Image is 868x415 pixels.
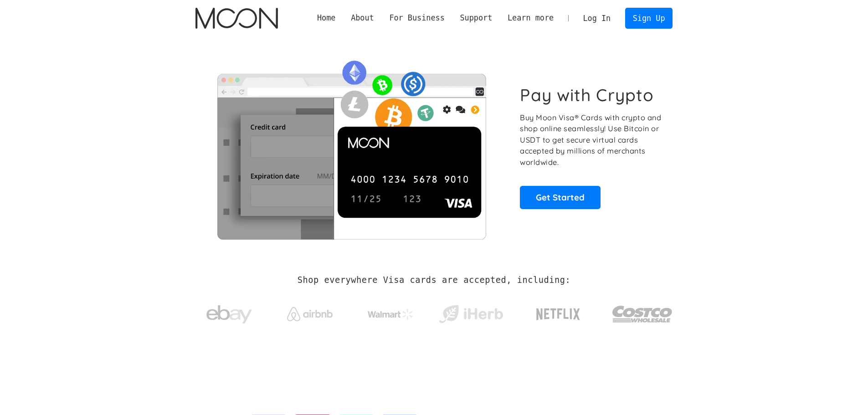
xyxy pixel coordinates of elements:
a: Airbnb [276,298,344,326]
a: Walmart [356,300,424,324]
div: Learn more [508,12,554,24]
div: About [343,12,381,24]
div: Support [460,12,492,24]
img: Netflix [535,303,581,326]
a: Costco [612,288,673,336]
a: Sign Up [625,8,673,28]
div: About [351,12,374,24]
img: Moon Logo [195,8,278,29]
h1: Pay with Crypto [520,85,654,105]
a: iHerb [437,293,505,331]
a: Log In [575,8,618,28]
h2: Shop everywhere Visa cards are accepted, including: [298,275,570,285]
a: Get Started [520,186,601,209]
img: Costco [612,297,673,331]
a: Netflix [518,294,599,330]
img: Walmart [368,309,413,320]
img: ebay [206,300,252,329]
div: For Business [382,12,452,24]
div: Learn more [500,12,561,24]
a: Home [309,12,343,24]
p: Buy Moon Visa® Cards with crypto and shop online seamlessly! Use Bitcoin or USDT to get secure vi... [520,112,663,168]
div: Support [452,12,500,24]
img: iHerb [437,302,505,326]
div: For Business [389,12,444,24]
a: ebay [195,291,263,333]
a: home [195,8,278,29]
img: Airbnb [287,307,333,321]
img: Moon Cards let you spend your crypto anywhere Visa is accepted. [195,54,508,239]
